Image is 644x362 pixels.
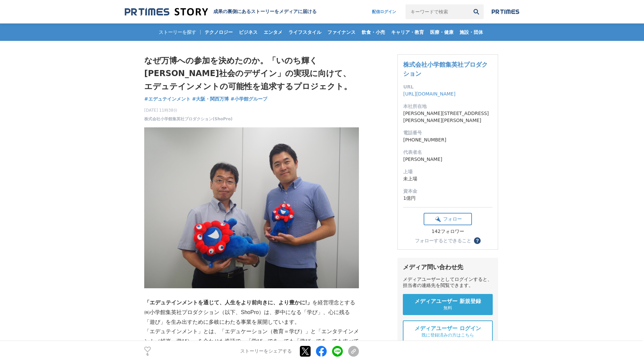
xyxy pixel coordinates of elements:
p: ストーリーをシェアする [240,349,292,355]
a: ライフスタイル [286,23,324,41]
dd: [PERSON_NAME][STREET_ADDRESS][PERSON_NAME][PERSON_NAME] [403,110,492,124]
h1: なぜ万博への参加を決めたのか。「いのち輝く[PERSON_NAME]社会のデザイン」の実現に向けて、エデュテインメントの可能性を追求するプロジェクト。 [144,54,359,93]
dt: 上場 [403,168,492,175]
h2: 成果の裏側にあるストーリーをメディアに届ける [213,9,317,15]
strong: 「エデュテインメントを通じて、人生をより前向きに、より豊かに!」 [144,300,312,305]
span: 無料 [443,305,452,311]
a: #エデュテインメント [144,96,191,103]
p: 6 [144,353,151,356]
a: 株式会社小学館集英社プロダクション(ShoPro) [144,116,232,122]
a: #大阪・関西万博 [192,96,229,103]
a: 医療・健康 [427,23,456,41]
a: 株式会社小学館集英社プロダクション [403,61,488,77]
dd: [PERSON_NAME] [403,156,492,163]
span: #小学館グループ [230,96,267,102]
button: フォロー [424,213,472,225]
dd: [PHONE_NUMBER] [403,136,492,143]
dt: 代表者名 [403,149,492,156]
p: 「エデュテインメント」とは、「エデュケーション（教育＝学び）」と「エンタテインメント（娯楽＝遊び）」を合わせた造語で、「学び」であっても「遊び」であってもすべての世代の人たちにとって「楽しい」「... [144,327,359,356]
dt: 本社所在地 [403,103,492,110]
a: メディアユーザー 新規登録 無料 [403,294,493,315]
span: キャリア・教育 [388,29,427,35]
span: 飲食・小売 [359,29,388,35]
span: 既に登録済みの方はこちら [422,332,474,338]
a: ビジネス [236,23,260,41]
a: 成果の裏側にあるストーリーをメディアに届ける 成果の裏側にあるストーリーをメディアに届ける [125,7,317,16]
a: テクノロジー [202,23,235,41]
span: メディアユーザー ログイン [415,325,481,332]
dd: 1億円 [403,195,492,202]
dt: 資本金 [403,188,492,195]
div: メディア問い合わせ先 [403,263,493,271]
a: #小学館グループ [230,96,267,103]
a: メディアユーザー ログイン 既に登録済みの方はこちら [403,320,493,343]
span: メディアユーザー 新規登録 [415,298,481,305]
button: ？ [474,237,481,244]
dt: URL [403,83,492,90]
span: #エデュテインメント [144,96,191,102]
p: を経営理念とする㈱小学館集英社プロダクション（以下、ShoPro）は、夢中になる「学び」、心に残る「遊び」を生み出すために多岐にわたる事業を展開しています。 [144,298,359,327]
span: ファイナンス [325,29,358,35]
a: キャリア・教育 [388,23,427,41]
span: テクノロジー [202,29,235,35]
input: キーワードで検索 [406,4,469,19]
span: [DATE] 11時38分 [144,107,232,113]
dt: 電話番号 [403,129,492,136]
a: 配信ログイン [365,4,403,19]
a: 飲食・小売 [359,23,388,41]
a: 施設・団体 [457,23,486,41]
img: prtimes [492,9,519,14]
div: メディアユーザーとしてログインすると、担当者の連絡先を閲覧できます。 [403,277,493,289]
button: 検索 [469,4,484,19]
img: thumbnail_adfc5cd0-8d20-11f0-b40b-51709d18cce7.JPG [144,127,359,288]
a: [URL][DOMAIN_NAME] [403,91,455,97]
span: #大阪・関西万博 [192,96,229,102]
a: ファイナンス [325,23,358,41]
img: 成果の裏側にあるストーリーをメディアに届ける [125,7,208,16]
a: エンタメ [261,23,285,41]
span: ライフスタイル [286,29,324,35]
dd: 未上場 [403,175,492,182]
span: 医療・健康 [427,29,456,35]
span: 施設・団体 [457,29,486,35]
div: 142フォロワー [424,229,472,235]
div: フォローするとできること [415,238,471,243]
span: ？ [475,238,480,243]
span: ビジネス [236,29,260,35]
span: エンタメ [261,29,285,35]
